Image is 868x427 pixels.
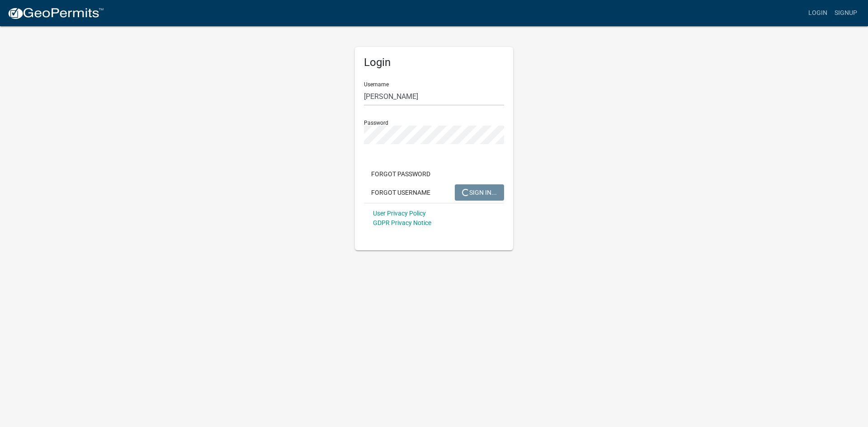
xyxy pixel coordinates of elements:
button: Forgot Username [364,184,438,201]
a: Signup [831,5,861,22]
a: User Privacy Policy [373,210,426,217]
button: SIGN IN... [455,184,504,201]
span: SIGN IN... [462,188,497,196]
button: Forgot Password [364,166,438,182]
a: Login [805,5,831,22]
h5: Login [364,56,504,69]
a: GDPR Privacy Notice [373,219,431,226]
